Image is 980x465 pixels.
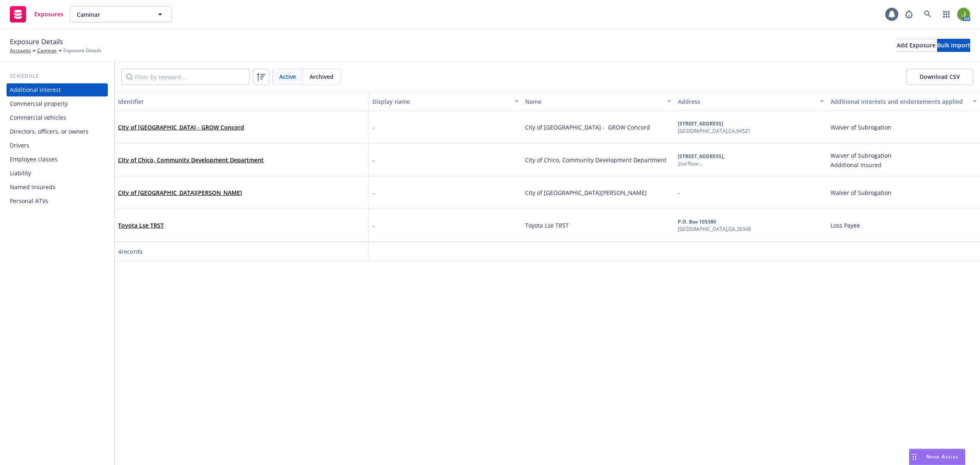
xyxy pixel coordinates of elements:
[118,123,244,131] a: City of [GEOGRAPHIC_DATA] - GROW Concord
[115,92,369,111] button: Identifier
[831,188,891,197] span: Waiver of Subrogation
[77,10,147,19] span: Caminar
[372,156,374,164] span: -
[831,161,891,169] span: Additional Insured
[906,69,973,85] button: Download CSV
[525,156,666,164] span: City of Chico, Community Development Department
[34,11,63,18] span: Exposures
[827,92,980,111] button: Additional interests and endorsements applied
[118,188,242,197] span: City of [GEOGRAPHIC_DATA][PERSON_NAME]
[369,92,522,111] button: Display name
[957,8,970,21] img: photo
[7,97,108,110] a: Commercial property
[678,188,680,197] span: -
[118,97,365,106] div: Identifier
[7,181,108,194] a: Named insureds
[525,97,662,106] div: Name
[7,167,108,180] a: Liability
[675,92,827,111] button: Address
[279,72,296,81] span: Active
[831,123,891,132] span: Waiver of Subrogation
[7,125,108,138] a: Directors, officers, or owners
[522,92,675,111] button: Name
[118,156,264,164] a: City of Chico, Community Development Department
[10,97,68,110] div: Commercial property
[926,453,958,460] span: Nova Assist
[372,188,374,197] span: -
[10,36,63,47] span: Exposure Details
[678,218,716,225] b: P.O. Box 105386
[7,3,67,26] a: Exposures
[37,47,57,54] a: Caminar
[10,139,29,152] div: Drivers
[63,47,102,54] span: Exposure Details
[118,156,264,164] span: City of Chico, Community Development Department
[525,189,647,197] span: City of [GEOGRAPHIC_DATA][PERSON_NAME]
[118,123,244,132] span: City of [GEOGRAPHIC_DATA] - GROW Concord
[118,248,143,255] span: 4 records
[7,139,108,152] a: Drivers
[7,72,108,80] div: Schedule
[678,153,724,160] b: [STREET_ADDRESS],
[310,72,334,81] span: Archived
[678,120,723,127] b: [STREET_ADDRESS]
[678,127,751,135] div: [GEOGRAPHIC_DATA] , CA , 94521
[372,123,374,132] span: -
[525,123,650,131] span: City of [GEOGRAPHIC_DATA] - GROW Concord
[831,221,860,230] span: Loss Payee
[118,189,242,197] a: City of [GEOGRAPHIC_DATA][PERSON_NAME]
[909,449,965,465] button: Nova Assist
[938,6,955,22] a: Switch app
[525,221,569,229] span: Toyota Lse TRST
[10,83,61,96] div: Additional interest
[10,125,89,138] div: Directors, officers, or owners
[118,221,164,229] a: Toyota Lse TRST
[7,194,108,208] a: Personal ATVs
[10,167,31,180] div: Liability
[937,39,970,52] button: Bulk import
[10,153,58,166] div: Employee classes
[372,97,510,106] div: Display name
[678,97,815,106] div: Address
[10,181,56,194] div: Named insureds
[678,226,751,233] div: [GEOGRAPHIC_DATA] , GA , 30348
[897,39,935,52] button: Add Exposure
[10,111,66,124] div: Commercial vehicles
[831,151,891,160] span: Waiver of Subrogation
[7,83,108,96] a: Additional interest
[7,111,108,124] a: Commercial vehicles
[372,221,374,230] span: -
[10,47,31,54] a: Accounts
[121,69,249,85] input: Filter by keyword...
[920,6,936,22] a: Search
[678,160,724,168] div: 2nd Floor
[831,97,968,106] div: Additional interests and endorsements applied
[70,6,172,22] button: Caminar
[901,6,917,22] a: Report a Bug
[10,194,48,208] div: Personal ATVs
[909,449,920,465] div: Drag to move
[7,153,108,166] a: Employee classes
